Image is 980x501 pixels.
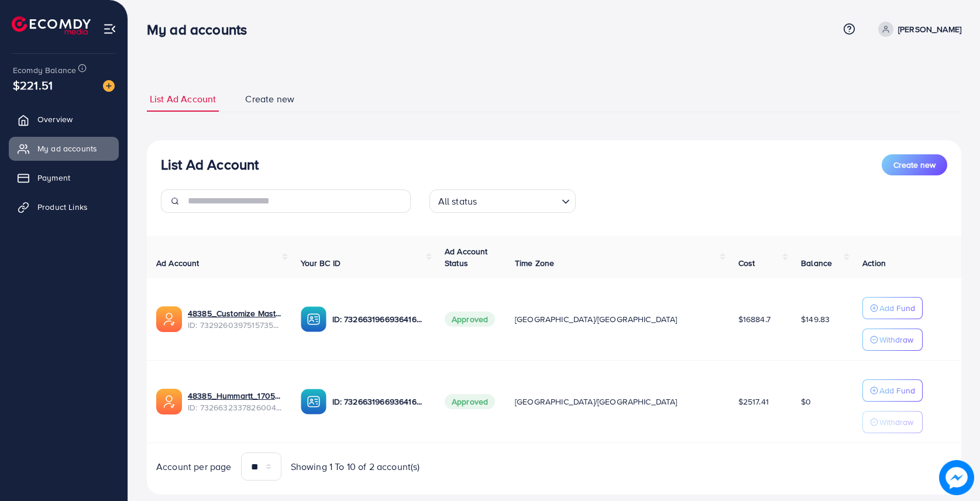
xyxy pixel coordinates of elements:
[801,257,832,269] span: Balance
[301,257,341,269] span: Your BC ID
[156,389,182,414] img: ic-ads-acc.e4c84228.svg
[862,257,886,269] span: Action
[13,77,53,94] span: $221.51
[188,390,282,402] a: 48385_Hummartt_1705864545950
[939,460,974,495] img: image
[445,394,495,409] span: Approved
[156,460,232,474] span: Account per page
[188,307,282,319] a: 48385_Customize Master_1706476459933
[188,390,282,414] div: <span class='underline'>48385_Hummartt_1705864545950</span></br>7326632337826004993
[9,195,119,219] a: Product Links
[12,16,91,34] img: logo
[862,411,923,433] button: Withdraw
[738,257,755,269] span: Cost
[436,193,480,210] span: All status
[9,166,119,189] a: Payment
[893,159,936,171] span: Create new
[9,108,119,131] a: Overview
[291,460,420,474] span: Showing 1 To 10 of 2 account(s)
[332,395,427,409] p: ID: 7326631966936416257
[150,92,216,106] span: List Ad Account
[332,312,427,326] p: ID: 7326631966936416257
[515,257,554,269] span: Time Zone
[445,312,495,327] span: Approved
[515,396,678,407] span: [GEOGRAPHIC_DATA]/[GEOGRAPHIC_DATA]
[879,383,915,398] p: Add Fund
[738,396,769,407] span: $2517.41
[188,307,282,331] div: <span class='underline'>48385_Customize Master_1706476459933</span></br>7329260397515735041
[37,201,88,213] span: Product Links
[301,389,326,414] img: ic-ba-acc.ded83a64.svg
[161,156,259,173] h3: List Ad Account
[103,80,115,92] img: image
[862,329,923,351] button: Withdraw
[862,379,923,402] button: Add Fund
[801,396,811,407] span: $0
[37,143,97,154] span: My ad accounts
[37,113,73,125] span: Overview
[13,64,76,76] span: Ecomdy Balance
[188,402,282,413] span: ID: 7326632337826004993
[874,22,961,37] a: [PERSON_NAME]
[37,172,70,184] span: Payment
[147,21,256,38] h3: My ad accounts
[445,246,488,269] span: Ad Account Status
[882,154,947,175] button: Create new
[9,137,119,160] a: My ad accounts
[156,306,182,332] img: ic-ads-acc.e4c84228.svg
[103,22,116,36] img: menu
[879,333,913,347] p: Withdraw
[801,313,830,325] span: $149.83
[301,306,326,332] img: ic-ba-acc.ded83a64.svg
[480,191,556,210] input: Search for option
[738,313,771,325] span: $16884.7
[898,22,961,36] p: [PERSON_NAME]
[862,297,923,319] button: Add Fund
[188,319,282,331] span: ID: 7329260397515735041
[156,257,200,269] span: Ad Account
[429,189,576,213] div: Search for option
[879,415,913,429] p: Withdraw
[245,92,294,106] span: Create new
[879,301,915,315] p: Add Fund
[515,313,678,325] span: [GEOGRAPHIC_DATA]/[GEOGRAPHIC_DATA]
